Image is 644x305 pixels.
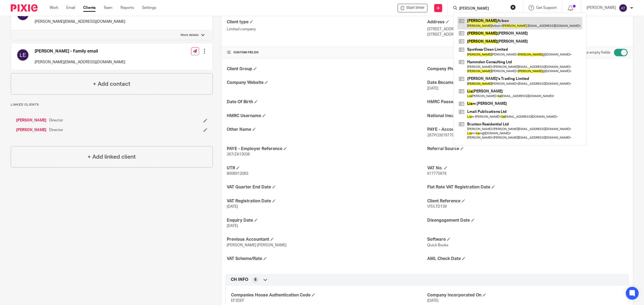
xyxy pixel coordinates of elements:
h4: Company Phone Number [427,66,628,72]
h4: CUSTOM FIELDS [227,50,427,55]
h4: + Add linked client [87,153,136,161]
a: Settings [142,5,156,10]
h4: VAT Registration Date [227,198,427,204]
h4: Client Reference [427,198,628,204]
span: 267/ZA13036 [227,152,250,156]
h4: PAYE - Employer Reference [227,146,427,152]
a: [PERSON_NAME] [16,118,46,123]
p: More details [181,33,199,37]
img: Pixie [11,4,38,12]
h4: Company Website [227,80,427,85]
p: [STREET_ADDRESS] [427,32,628,37]
a: Email [66,5,75,10]
span: [DATE] [227,205,238,209]
p: [STREET_ADDRESS][PERSON_NAME] [427,27,628,32]
h4: Date Of Birth [227,99,427,105]
h4: Other Name [227,127,427,132]
a: [PERSON_NAME] [16,127,46,133]
h4: Company Incorporated On [427,292,623,298]
span: Get Support [536,6,557,10]
a: Team [104,5,112,10]
button: Clear [510,5,516,10]
span: EF2DEF [231,299,244,303]
h4: VAT Quarter End Date [227,184,427,190]
label: Show empty fields [579,50,610,55]
span: Start timer [406,5,425,11]
h4: Enquiry Date [227,218,427,223]
p: [PERSON_NAME][EMAIL_ADDRESS][DOMAIN_NAME] [35,59,125,65]
input: Search [459,6,507,11]
h4: PAYE - Accounts Office Ref. [427,127,628,132]
h4: Date Became A Client [427,80,628,85]
p: Limited company [227,27,427,32]
span: Director [49,127,63,133]
h4: VAT No. [427,165,628,171]
h4: VAT Scheme/Rate [227,256,427,262]
span: [DATE] [427,299,438,303]
span: [PERSON_NAME] [PERSON_NAME] [227,243,287,247]
h4: Previous Accountant [227,237,427,242]
h4: HMRC Password [427,99,628,105]
span: VIT/LTD139 [427,205,447,209]
span: CH INFO [231,277,248,282]
h4: Disengagement Date [427,218,628,223]
h4: AML Check Date [427,256,628,262]
h4: Referral Source [427,146,628,152]
img: svg%3E [16,49,29,61]
h4: Software [427,237,628,242]
h4: Flat Rate VAT Registration Date [427,184,628,190]
span: 267PC00197794 [427,133,456,137]
span: Director [49,118,63,123]
h4: [PERSON_NAME] - Family email [35,49,125,54]
h4: UTR [227,165,427,171]
img: svg%3E [619,4,627,12]
span: [DATE] [427,87,438,90]
span: 8006912083 [227,172,248,176]
h4: National Insurance Number [427,113,628,119]
span: 6 [254,277,257,282]
h4: + Add contact [93,80,130,88]
p: [PERSON_NAME] [587,5,616,10]
h4: Companies House Authentication Code [231,292,427,298]
span: [DATE] [227,224,238,228]
span: Quick Books [427,243,448,247]
div: Vital System Services Ltd [398,4,427,12]
h4: Client type [227,19,427,25]
p: [PERSON_NAME][EMAIL_ADDRESS][DOMAIN_NAME] [35,19,125,24]
a: Reports [120,5,134,10]
h4: HMRC Username [227,113,427,119]
h4: Address [427,19,628,25]
span: 917775876 [427,172,447,176]
h4: Client Group [227,66,427,72]
p: Linked clients [11,103,213,107]
a: Work [50,5,58,10]
a: Clients [83,5,96,10]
